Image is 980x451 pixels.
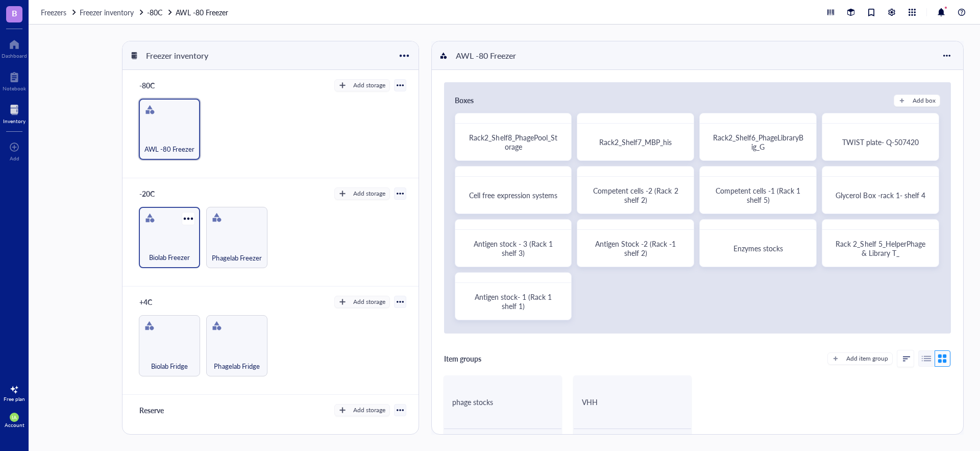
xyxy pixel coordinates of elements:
div: Item groups [444,353,481,364]
span: Antigen stock- 1 (Rack 1 shelf 1) [475,292,554,311]
span: Phagelab Fridge [214,361,259,372]
div: Account [5,422,24,428]
div: Dashboard [2,53,27,59]
div: Add [10,155,19,161]
div: Free plan [4,396,25,402]
button: Add item group [827,352,893,365]
button: Add box [894,94,940,107]
div: Strain [452,433,468,441]
div: Add item group [846,354,888,363]
div: Freezer inventory [141,47,213,64]
span: Freezer inventory [80,7,134,17]
div: Notebook [3,85,26,91]
span: Antigen stock - 3 (Rack 1 shelf 3) [474,239,555,258]
div: Add storage [353,81,385,90]
span: TWIST plate- Q-507420 [842,137,919,147]
div: Reserve [135,403,196,417]
span: Rack2_Shelf6_PhageLibraryBig_G [713,132,803,152]
button: Add storage [334,404,390,416]
div: -20C [135,186,196,201]
span: Biolab Freezer [149,252,190,263]
a: Freezers [41,7,78,18]
div: -80C [135,78,196,92]
button: Add storage [334,79,390,91]
span: Phagelab Freezer [212,252,261,264]
div: x 3 [676,433,683,441]
span: Antigen Stock -2 (Rack -1 shelf 2) [595,239,678,258]
div: Add storage [353,297,385,306]
span: Biolab Fridge [151,361,188,372]
div: +4C [135,295,196,309]
span: B [12,7,17,19]
span: Rack 2_Shelf 5_HelperPhage & Library T_ [836,239,927,258]
span: AWL -80 Freezer [144,144,194,155]
div: AWL -80 Freezer [451,47,521,64]
span: phage stocks [452,397,493,407]
a: Inventory [3,102,26,124]
span: IA [12,414,17,420]
a: Notebook [3,69,26,91]
div: Add storage [353,189,385,198]
span: Enzymes stocks [733,243,783,253]
button: Add storage [334,296,390,308]
div: Add box [913,96,936,105]
span: Rack2_Shelf7_MBP_his [599,137,672,147]
div: Boxes [455,94,474,107]
span: Cell free expression systems [469,190,557,200]
div: x 0 [547,433,553,441]
span: VHH [582,397,598,407]
div: Add storage [353,406,385,415]
div: Inventory [3,118,26,124]
span: Glycerol Box -rack 1- shelf 4 [836,190,925,200]
span: Competent cells -2 (Rack 2 shelf 2) [593,185,680,205]
a: Freezer inventory [80,7,145,18]
div: Enzyme [582,433,603,441]
a: -80CAWL -80 Freezer [147,7,230,18]
span: Freezers [41,7,66,17]
span: Rack2_Shelf8_PhagePool_Storage [469,132,557,152]
a: Dashboard [2,36,27,59]
span: Competent cells -1 (Rack 1 shelf 5) [716,185,802,205]
button: Add storage [334,187,390,200]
